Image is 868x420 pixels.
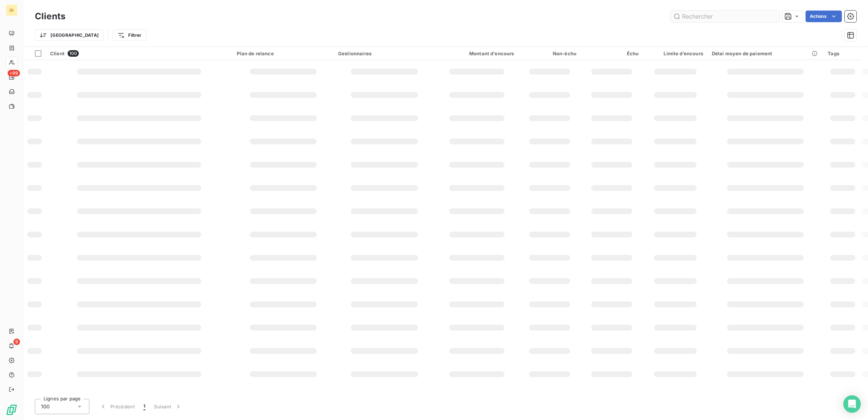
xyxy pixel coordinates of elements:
button: Filtrer [113,29,146,41]
div: Gestionnaires [338,51,431,56]
span: +99 [8,70,20,76]
div: Non-échu [523,51,576,56]
div: Échu [585,51,638,56]
h3: Clients [35,10,65,23]
span: 1 [143,403,145,410]
div: Tags [828,51,858,56]
button: Précédent [95,399,139,414]
span: 9 [13,339,20,345]
div: Plan de relance [237,51,329,56]
div: Montant d'encours [439,51,514,56]
button: Suivant [150,399,186,414]
img: Logo LeanPay [6,404,17,416]
div: Open Intercom Messenger [843,395,861,413]
div: Limite d’encours [647,51,703,56]
input: Rechercher [670,11,779,22]
span: 100 [41,403,50,410]
div: GI [6,4,17,16]
div: Délai moyen de paiement [712,51,819,56]
span: 100 [68,50,79,57]
button: 1 [139,399,150,414]
span: Client [50,51,65,56]
button: Actions [806,11,842,22]
button: [GEOGRAPHIC_DATA] [35,29,104,41]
